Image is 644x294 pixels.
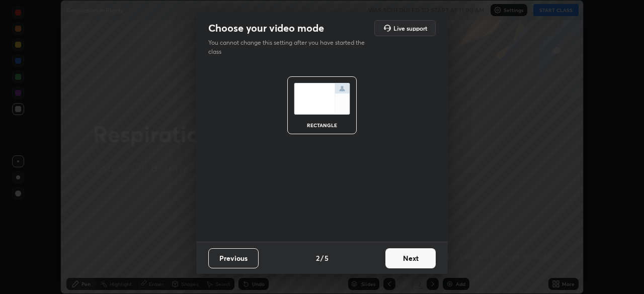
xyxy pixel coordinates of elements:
[385,248,436,268] button: Next
[208,22,324,35] h2: Choose your video mode
[294,83,350,115] img: normalScreenIcon.ae25ed63.svg
[208,248,259,268] button: Previous
[393,25,427,31] h5: Live support
[302,123,342,128] div: rectangle
[208,38,371,56] p: You cannot change this setting after you have started the class
[316,253,319,263] h4: 2
[325,253,329,263] h4: 5
[320,253,324,263] h4: /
